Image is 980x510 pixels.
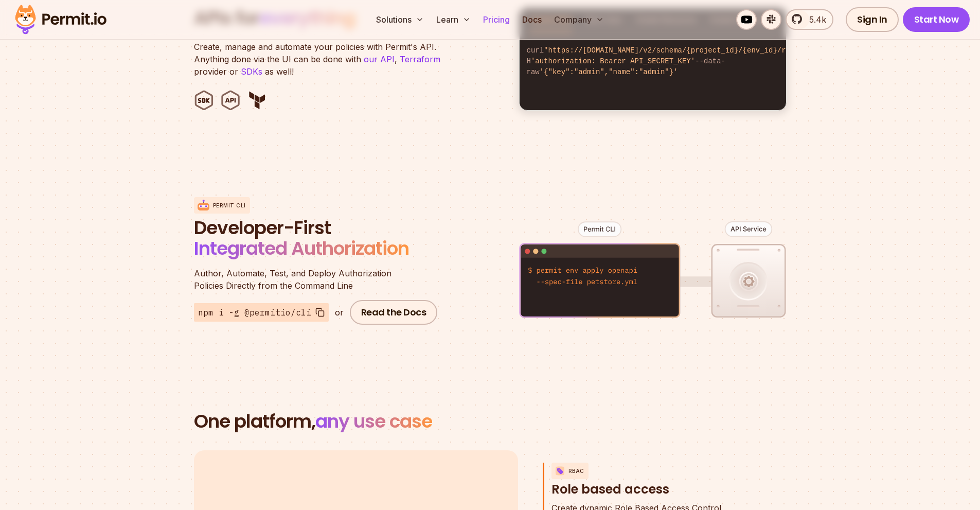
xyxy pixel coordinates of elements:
[315,408,432,434] span: any use case
[432,9,475,30] button: Learn
[213,202,246,209] p: Permit CLI
[518,9,546,30] a: Docs
[544,46,807,55] span: "https://[DOMAIN_NAME]/v2/schema/{project_id}/{env_id}/roles"
[846,7,899,32] a: Sign In
[335,306,344,319] div: or
[803,13,826,26] span: 5.4k
[198,306,311,319] span: npm i -g @permitio/cli
[550,9,608,30] button: Company
[350,300,438,325] a: Read the Docs
[479,9,514,30] a: Pricing
[364,54,395,64] a: our API
[194,267,441,279] span: Author, Automate, Test, and Deploy Authorization
[400,54,440,64] a: Terraform
[194,411,787,432] h2: One platform,
[241,66,262,77] a: SDKs
[194,41,451,78] p: Create, manage and automate your policies with Permit's API. Anything done via the UI can be done...
[194,235,409,261] span: Integrated Authorization
[10,2,111,37] img: Permit logo
[903,7,970,32] a: Start Now
[372,9,428,30] button: Solutions
[786,9,833,30] a: 5.4k
[540,68,678,76] span: '{"key":"admin","name":"admin"}'
[531,57,695,65] span: 'authorization: Bearer API_SECRET_KEY'
[194,218,441,238] span: Developer-First
[194,267,441,292] p: Policies Directly from the Command Line
[520,37,786,86] code: curl -H --data-raw
[194,303,329,322] button: npm i -g @permitio/cli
